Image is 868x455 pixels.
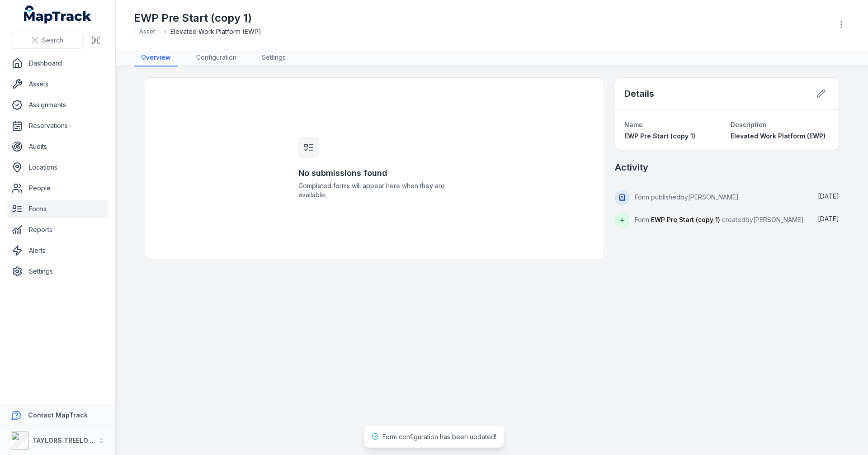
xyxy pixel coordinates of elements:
[7,179,108,197] a: People
[134,49,178,66] a: Overview
[382,433,496,441] span: Form configuration has been updated!
[298,167,450,180] h3: No submissions found
[134,25,160,38] div: Asset
[7,75,108,93] a: Assets
[28,411,88,419] strong: Contact MapTrack
[42,36,63,45] span: Search
[624,87,654,100] h2: Details
[189,49,244,66] a: Configuration
[651,216,720,223] span: EWP Pre Start (copy 1)
[7,96,108,114] a: Assignments
[7,200,108,218] a: Forms
[818,192,839,200] span: [DATE]
[298,181,450,199] span: Completed forms will appear here when they are available.
[818,215,839,223] span: [DATE]
[7,137,108,156] a: Audits
[731,132,826,140] span: Elevated Work Platform (EWP)
[134,11,261,25] h1: EWP Pre Start (copy 1)
[11,32,84,49] button: Search
[818,215,839,223] time: 02/09/2025, 11:18:46 am
[7,221,108,239] a: Reports
[7,117,108,135] a: Reservations
[635,193,739,201] span: Form published by [PERSON_NAME]
[33,436,108,444] strong: TAYLORS TREELOPPING
[635,216,804,223] span: Form created by [PERSON_NAME]
[24,5,92,24] a: MapTrack
[170,27,261,36] span: Elevated Work Platform (EWP)
[615,161,648,174] h2: Activity
[7,262,108,280] a: Settings
[731,121,767,128] span: Description
[818,192,839,200] time: 02/09/2025, 11:19:42 am
[255,49,293,66] a: Settings
[7,158,108,176] a: Locations
[624,132,695,140] span: EWP Pre Start (copy 1)
[7,242,108,260] a: Alerts
[624,121,643,128] span: Name
[7,54,108,72] a: Dashboard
